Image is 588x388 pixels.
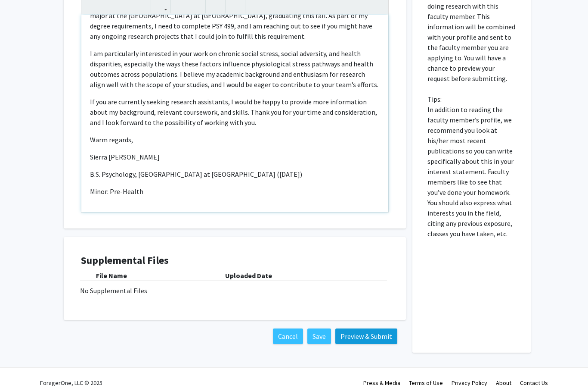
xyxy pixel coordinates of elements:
[96,273,127,282] b: File Name
[335,330,397,346] button: Preview & Submit
[90,188,380,198] p: Minor: Pre-Health
[6,349,37,382] iframe: Chat
[273,330,303,346] button: Cancel
[80,287,390,297] div: No Supplemental Files
[90,98,380,129] p: If you are currently seeking research assistants, I would be happy to provide more information ab...
[81,256,389,269] h4: Supplemental Files
[81,16,388,214] div: Note to users with screen readers: Please press Alt+0 or Option+0 to deactivate our accessibility...
[90,153,380,164] p: Sierra [PERSON_NAME]
[90,2,380,43] p: I hope this message finds you well. My name is [PERSON_NAME], and I am a senior Psychology major ...
[225,273,272,282] b: Uploaded Date
[90,171,380,181] p: B.S. Psychology, [GEOGRAPHIC_DATA] at [GEOGRAPHIC_DATA] ([DATE])
[307,330,331,346] button: Save
[90,50,380,91] p: I am particularly interested in your work on chronic social stress, social adversity, and health ...
[90,136,380,147] p: Warm regards,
